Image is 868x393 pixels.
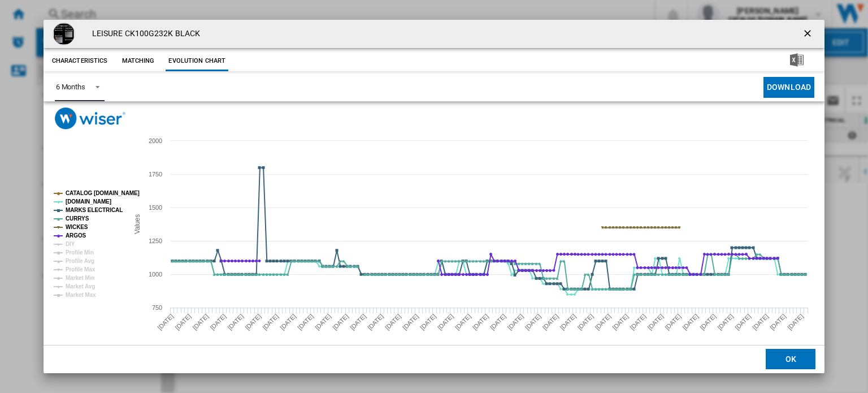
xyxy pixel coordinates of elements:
h4: LEISURE CK100G232K BLACK [86,28,200,40]
button: Download in Excel [772,51,822,71]
img: excel-24x24.png [790,53,804,67]
tspan: CATALOG [DOMAIN_NAME] [66,190,140,196]
button: Characteristics [49,51,111,71]
tspan: 1750 [149,171,162,178]
tspan: 1500 [149,204,162,211]
tspan: Market Min [66,275,94,281]
tspan: [DATE] [349,313,367,331]
tspan: [DATE] [558,313,577,331]
tspan: [DATE] [173,313,192,331]
tspan: [DATE] [646,313,665,331]
tspan: [DATE] [769,313,787,331]
tspan: [DATE] [734,313,752,331]
tspan: Market Avg [66,283,95,290]
tspan: [DATE] [454,313,472,331]
button: OK [766,349,815,370]
tspan: [DATE] [436,313,455,331]
tspan: [DATE] [628,313,647,331]
tspan: [DATE] [506,313,525,331]
tspan: Profile Min [66,249,94,256]
img: logo_wiser_300x94.png [55,107,125,129]
tspan: [DATE] [751,313,770,331]
tspan: [DATE] [401,313,420,331]
tspan: [DATE] [524,313,542,331]
tspan: [DATE] [716,313,735,331]
tspan: [DATE] [541,313,559,331]
tspan: [DATE] [576,313,594,331]
tspan: [DOMAIN_NAME] [66,198,111,205]
tspan: WICKES [66,224,88,230]
tspan: [DATE] [279,313,297,331]
button: Matching [113,51,163,71]
tspan: [DATE] [663,313,682,331]
tspan: [DATE] [471,313,490,331]
tspan: [DATE] [261,313,280,331]
div: 6 Months [56,83,85,91]
tspan: [DATE] [209,313,227,331]
tspan: [DATE] [489,313,507,331]
tspan: ARGOS [66,232,86,239]
tspan: 2000 [149,137,162,144]
button: Download [763,77,814,98]
md-dialog: Product popup [44,20,824,374]
tspan: DIY [66,241,75,247]
tspan: [DATE] [244,313,262,331]
tspan: [DATE] [156,313,175,331]
tspan: [DATE] [226,313,245,331]
tspan: [DATE] [786,313,805,331]
tspan: [DATE] [419,313,437,331]
tspan: Market Max [66,292,96,298]
tspan: 750 [152,304,162,311]
tspan: [DATE] [314,313,332,331]
tspan: Values [133,214,141,234]
tspan: 1000 [149,271,162,278]
button: getI18NText('BUTTONS.CLOSE_DIALOG') [797,23,820,45]
button: Evolution chart [166,51,228,71]
tspan: 1250 [149,237,162,244]
tspan: [DATE] [191,313,210,331]
tspan: [DATE] [331,313,350,331]
tspan: [DATE] [366,313,385,331]
tspan: Profile Avg [66,258,94,264]
tspan: [DATE] [296,313,315,331]
tspan: [DATE] [681,313,700,331]
tspan: MARKS ELECTRICAL [66,207,123,213]
tspan: [DATE] [593,313,612,331]
tspan: [DATE] [611,313,630,331]
img: 10074999 [53,23,75,45]
tspan: Profile Max [66,266,96,273]
ng-md-icon: getI18NText('BUTTONS.CLOSE_DIALOG') [802,28,815,41]
tspan: [DATE] [698,313,717,331]
tspan: [DATE] [384,313,402,331]
tspan: CURRYS [66,215,89,222]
